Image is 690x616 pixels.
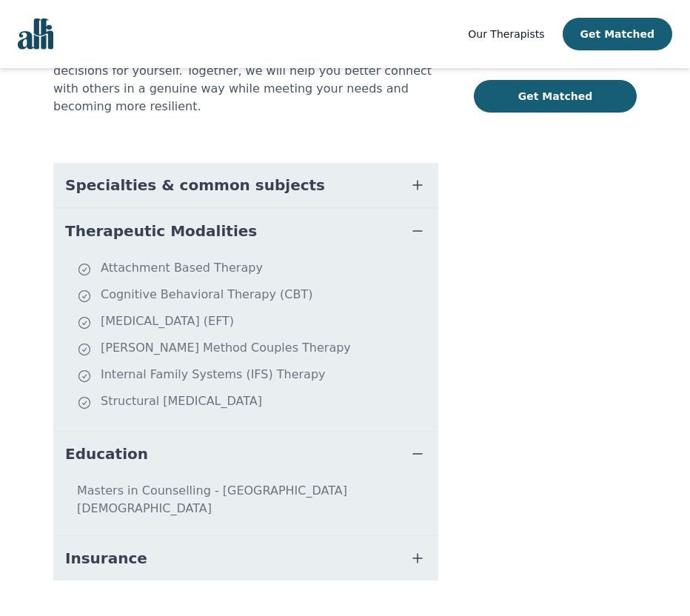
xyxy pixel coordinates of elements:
[18,19,53,50] img: alli logo
[77,339,432,360] li: [PERSON_NAME] Method Couples Therapy
[77,392,432,413] li: Structural [MEDICAL_DATA]
[65,221,257,241] span: Therapeutic Modalities
[77,286,432,307] li: Cognitive Behavioral Therapy (CBT)
[59,482,432,529] p: Masters in Counselling - [GEOGRAPHIC_DATA][DEMOGRAPHIC_DATA]
[77,366,432,386] li: Internal Family Systems (IFS) Therapy
[53,209,438,253] button: Therapeutic Modalities
[53,536,438,580] button: Insurance
[77,312,432,333] li: [MEDICAL_DATA] (EFT)
[468,25,544,43] a: Our Therapists
[77,259,432,280] li: Attachment Based Therapy
[65,175,325,195] span: Specialties & common subjects
[65,548,147,569] span: Insurance
[468,28,544,40] span: Our Therapists
[563,18,672,50] button: Get Matched
[53,163,438,207] button: Specialties & common subjects
[65,443,148,464] span: Education
[474,80,637,113] button: Get Matched
[53,432,438,476] button: Education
